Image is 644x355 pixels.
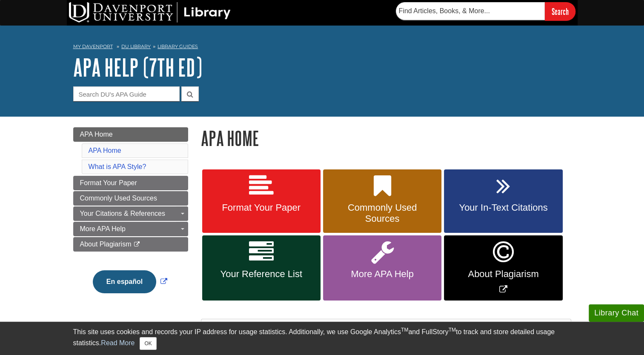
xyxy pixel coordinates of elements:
[444,169,562,233] a: Your In-Text Citations
[73,43,113,50] a: My Davenport
[73,86,180,101] input: Search DU's APA Guide
[202,235,321,301] a: Your Reference List
[73,237,188,252] a: About Plagiarism
[401,327,408,333] sup: TM
[329,202,435,224] span: Commonly Used Sources
[73,206,188,221] a: Your Citations & References
[133,242,140,247] i: This link opens in a new window
[101,339,135,346] a: Read More
[589,304,644,322] button: Library Chat
[80,225,126,232] span: More APA Help
[157,43,198,49] a: Library Guides
[73,54,202,80] a: APA Help (7th Ed)
[202,169,321,233] a: Format Your Paper
[140,337,156,350] button: Close
[73,191,188,206] a: Commonly Used Sources
[73,176,188,190] a: Format Your Paper
[73,222,188,236] a: More APA Help
[80,240,132,248] span: About Plagiarism
[450,202,556,213] span: Your In-Text Citations
[73,327,571,350] div: This site uses cookies and records your IP address for usage statistics. Additionally, we use Goo...
[209,202,314,213] span: Format Your Paper
[545,2,575,20] input: Search
[89,147,121,154] a: APA Home
[329,269,435,280] span: More APA Help
[201,127,571,149] h1: APA Home
[323,169,441,233] a: Commonly Used Sources
[69,2,231,23] img: DU Library
[93,270,156,293] button: En español
[396,2,545,20] input: Find Articles, Books, & More...
[121,43,151,49] a: DU Library
[201,319,571,342] h2: What is APA Style?
[73,127,188,142] a: APA Home
[80,179,137,186] span: Format Your Paper
[73,127,188,308] div: Guide Page Menu
[80,210,165,217] span: Your Citations & References
[450,269,556,280] span: About Plagiarism
[396,2,575,20] form: Searches DU Library's articles, books, and more
[323,235,441,301] a: More APA Help
[444,235,562,301] a: Link opens in new window
[209,269,314,280] span: Your Reference List
[80,195,157,202] span: Commonly Used Sources
[80,131,113,138] span: APA Home
[91,278,169,285] a: Link opens in new window
[449,327,456,333] sup: TM
[73,41,571,54] nav: breadcrumb
[89,163,146,170] a: What is APA Style?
